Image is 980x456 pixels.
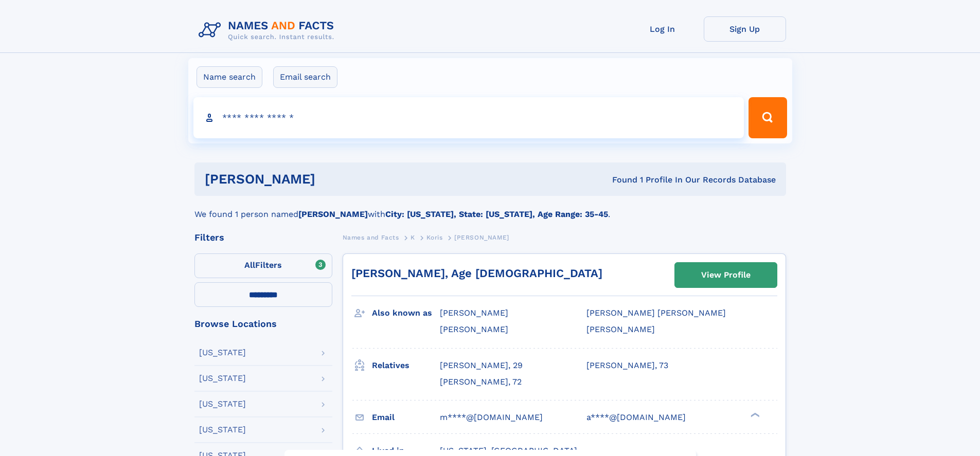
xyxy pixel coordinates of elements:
a: Names and Facts [343,231,399,244]
div: Browse Locations [194,319,332,329]
a: Koris [426,231,442,244]
div: [US_STATE] [199,400,246,408]
span: [PERSON_NAME] [586,324,655,334]
a: K [411,231,415,244]
label: Filters [194,253,332,278]
b: [PERSON_NAME] [298,209,368,219]
label: Email search [273,66,337,88]
div: Filters [194,233,332,242]
div: View Profile [701,263,751,287]
span: [US_STATE], [GEOGRAPHIC_DATA] [440,446,577,455]
a: Log In [621,16,704,42]
h3: Email [372,409,440,426]
span: K [411,234,415,241]
a: [PERSON_NAME], 72 [440,376,522,388]
input: search input [193,97,744,138]
label: Name search [197,66,262,88]
h3: Also known as [372,304,440,322]
span: [PERSON_NAME] [440,308,508,318]
div: [US_STATE] [199,349,246,357]
a: View Profile [675,263,777,287]
img: Logo Names and Facts [194,16,343,44]
button: Search Button [749,97,787,138]
span: [PERSON_NAME] [454,234,509,241]
span: [PERSON_NAME] [PERSON_NAME] [586,308,726,318]
a: Sign Up [704,16,786,42]
div: ❯ [748,411,760,418]
span: [PERSON_NAME] [440,324,508,334]
span: All [244,260,255,270]
div: [US_STATE] [199,374,246,382]
a: [PERSON_NAME], 73 [586,360,668,371]
b: City: [US_STATE], State: [US_STATE], Age Range: 35-45 [385,209,608,219]
span: Koris [426,234,442,241]
div: [US_STATE] [199,426,246,434]
a: [PERSON_NAME], Age [DEMOGRAPHIC_DATA] [351,267,602,280]
a: [PERSON_NAME], 29 [440,360,523,371]
div: Found 1 Profile In Our Records Database [464,174,776,186]
h1: [PERSON_NAME] [205,173,464,186]
h3: Relatives [372,357,440,374]
div: We found 1 person named with . [194,196,786,221]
